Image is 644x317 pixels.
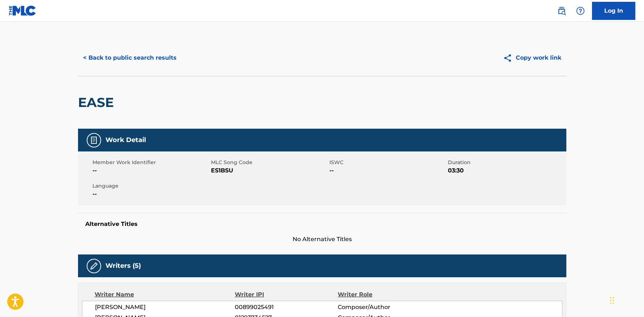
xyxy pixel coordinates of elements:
[576,7,585,15] img: help
[95,290,235,299] div: Writer Name
[92,190,209,198] span: --
[573,4,588,18] div: Help
[592,2,635,20] a: Log In
[608,282,644,317] iframe: Chat Widget
[448,159,565,166] span: Duration
[554,4,569,18] a: Public Search
[105,136,146,144] h5: Work Detail
[92,182,209,190] span: Language
[9,5,36,16] img: MLC Logo
[92,159,209,166] span: Member Work Identifier
[105,262,141,270] h5: Writers (5)
[498,49,566,67] button: Copy work link
[329,159,446,166] span: ISWC
[92,166,209,175] span: --
[338,303,431,312] span: Composer/Author
[78,94,117,111] h2: EASE
[78,235,566,244] span: No Alternative Titles
[211,166,328,175] span: ES1BSU
[211,159,328,166] span: MLC Song Code
[90,136,98,145] img: Work Detail
[90,262,98,270] img: Writers
[78,49,182,67] button: < Back to public search results
[610,290,614,311] div: Drag
[329,166,446,175] span: --
[235,290,338,299] div: Writer IPI
[448,166,565,175] span: 03:30
[557,7,566,15] img: search
[85,220,559,228] h5: Alternative Titles
[235,303,337,312] span: 00899025491
[95,303,235,312] span: [PERSON_NAME]
[503,53,516,63] img: Copy work link
[338,290,431,299] div: Writer Role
